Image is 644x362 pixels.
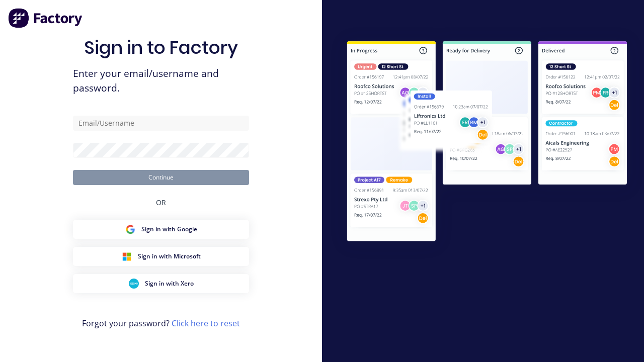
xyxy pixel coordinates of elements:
span: Sign in with Xero [145,279,194,288]
button: Continue [73,170,249,185]
span: Sign in with Google [141,225,197,234]
img: Sign in [330,26,644,259]
span: Sign in with Microsoft [138,252,201,261]
div: OR [156,185,166,220]
a: Click here to reset [172,318,240,329]
img: Factory [8,8,84,28]
input: Email/Username [73,116,249,131]
span: Enter your email/username and password. [73,66,249,96]
button: Microsoft Sign inSign in with Microsoft [73,247,249,266]
img: Xero Sign in [129,279,139,289]
button: Xero Sign inSign in with Xero [73,274,249,293]
h1: Sign in to Factory [84,37,238,58]
button: Google Sign inSign in with Google [73,220,249,239]
span: Forgot your password? [82,317,240,329]
img: Google Sign in [125,224,135,234]
img: Microsoft Sign in [122,251,132,261]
